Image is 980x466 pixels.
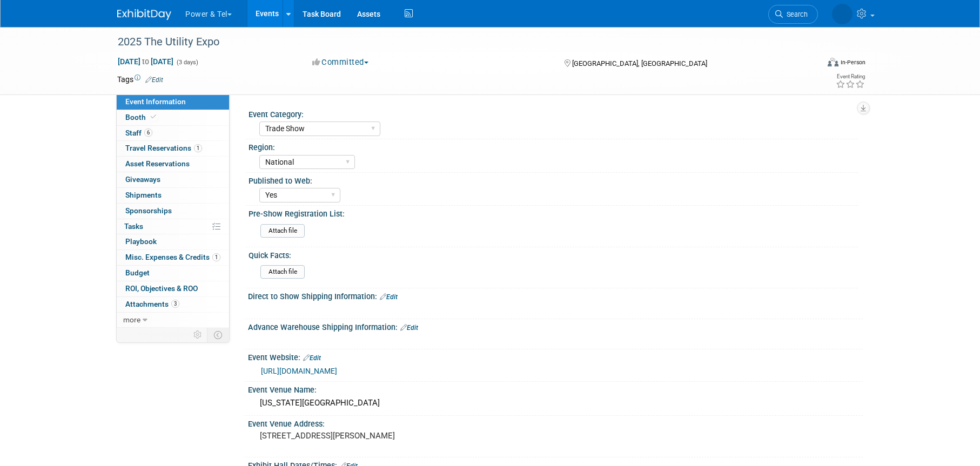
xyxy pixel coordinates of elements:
[303,354,321,362] a: Edit
[117,172,229,187] a: Giveaways
[117,57,174,66] span: [DATE] [DATE]
[117,204,229,219] a: Sponsorships
[117,74,163,85] td: Tags
[125,191,162,199] span: Shipments
[836,74,865,79] div: Event Rating
[207,328,230,342] td: Toggle Event Tabs
[117,94,229,110] a: Event Information
[248,382,863,395] div: Event Venue Name:
[117,188,229,203] a: Shipments
[124,222,143,231] span: Tasks
[125,284,198,293] span: ROI, Objectives & ROO
[140,57,151,66] span: to
[212,253,220,261] span: 1
[783,10,808,18] span: Search
[840,58,865,66] div: In-Person
[125,144,202,152] span: Travel Reservations
[117,141,229,156] a: Travel Reservations1
[114,32,802,52] div: 2025 The Utility Expo
[308,57,373,68] button: Committed
[249,247,858,261] div: Quick Facts:
[194,144,202,152] span: 1
[117,157,229,172] a: Asset Reservations
[171,300,179,308] span: 3
[117,313,229,328] a: more
[249,206,858,219] div: Pre-Show Registration List:
[123,315,140,324] span: more
[117,281,229,296] a: ROI, Objectives & ROO
[125,97,186,106] span: Event Information
[249,106,858,120] div: Event Category:
[117,234,229,249] a: Playbook
[117,126,229,141] a: Staff6
[176,59,198,66] span: (3 days)
[125,237,157,246] span: Playbook
[125,253,220,261] span: Misc. Expenses & Credits
[117,9,171,20] img: ExhibitDay
[248,349,863,363] div: Event Website:
[125,113,158,121] span: Booth
[117,219,229,234] a: Tasks
[117,266,229,281] a: Budget
[768,5,818,24] a: Search
[117,250,229,265] a: Misc. Expenses & Credits1
[249,173,858,186] div: Published to Web:
[125,300,179,308] span: Attachments
[125,206,172,215] span: Sponsorships
[248,288,863,302] div: Direct to Show Shipping Information:
[754,56,865,72] div: Event Format
[828,58,838,66] img: Format-Inperson.png
[256,395,855,411] div: [US_STATE][GEOGRAPHIC_DATA]
[248,319,863,333] div: Advance Warehouse Shipping Information:
[380,293,398,301] a: Edit
[151,114,156,120] i: Booth reservation complete
[261,367,337,375] a: [URL][DOMAIN_NAME]
[248,416,863,429] div: Event Venue Address:
[145,76,163,84] a: Edit
[400,324,418,332] a: Edit
[125,129,152,137] span: Staff
[144,129,152,137] span: 6
[125,268,150,277] span: Budget
[117,110,229,125] a: Booth
[260,431,492,441] pre: [STREET_ADDRESS][PERSON_NAME]
[572,59,707,67] span: [GEOGRAPHIC_DATA], [GEOGRAPHIC_DATA]
[117,297,229,312] a: Attachments3
[125,159,190,168] span: Asset Reservations
[189,328,207,342] td: Personalize Event Tab Strip
[249,139,858,153] div: Region:
[125,175,160,184] span: Giveaways
[832,4,853,24] img: Melissa Seibring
